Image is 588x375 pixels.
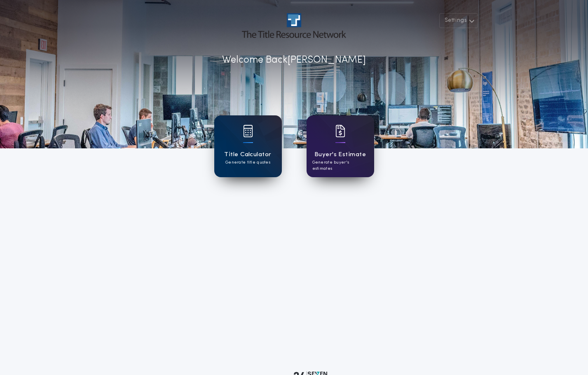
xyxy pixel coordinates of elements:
[307,115,374,177] a: card iconBuyer's EstimateGenerate buyer's estimates
[224,150,271,159] h1: Title Calculator
[225,159,270,166] p: Generate title quotes
[314,150,366,159] h1: Buyer's Estimate
[439,13,478,28] button: Settings
[214,115,282,177] a: card iconTitle CalculatorGenerate title quotes
[222,53,366,68] p: Welcome Back [PERSON_NAME]
[312,159,368,172] p: Generate buyer's estimates
[335,125,345,137] img: card icon
[243,125,253,137] img: card icon
[242,13,346,38] img: account-logo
